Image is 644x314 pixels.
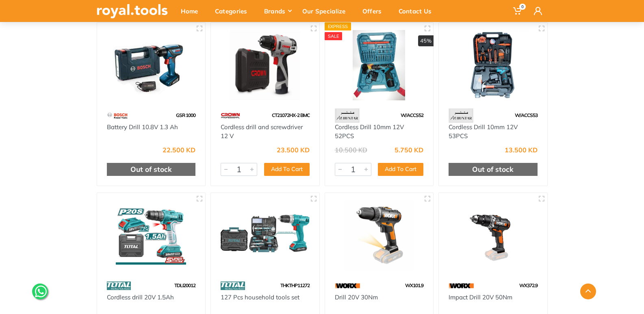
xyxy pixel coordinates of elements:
span: W/ACCS52 [401,112,423,118]
span: CT21072HX-2 BMC [272,112,310,118]
span: W/ACCS53 [515,112,538,118]
img: 97.webp [335,279,360,293]
img: Royal Tools - 127 Pcs household tools set [218,200,312,271]
div: Contact Us [393,2,443,19]
img: Royal Tools - Cordless Drill 10mm 12V 52PCS [332,30,426,100]
a: Cordless drill 20V 1.5Ah [107,293,174,301]
img: Royal Tools - Drill 20V 30Nm [332,200,426,271]
a: Cordless Drill 10mm 12V 52PCS [335,123,404,140]
a: Cordless Drill 10mm 12V 53PCS [449,123,518,140]
img: Royal Tools - Cordless drill and screwdriver 12 V [218,30,312,100]
img: 75.webp [221,108,240,123]
div: 10.500 KD [335,147,367,153]
img: 101.webp [335,108,360,123]
div: 22.500 KD [163,147,195,153]
div: Express [325,22,351,30]
div: 13.500 KD [505,147,538,153]
div: 5.750 KD [395,147,423,153]
button: Add To Cart [378,163,423,176]
img: Royal Tools - Impact Drill 20V 50Nm [446,200,540,271]
div: Offers [357,2,393,19]
span: 0 [519,4,526,10]
img: 86.webp [107,279,131,293]
img: Royal Tools - Battery Drill 10.8V 1.3 Ah [104,30,198,100]
div: Out of stock [107,163,196,176]
span: WX101.9 [405,282,423,288]
img: Royal Tools - Cordless Drill 10mm 12V 53PCS [446,30,540,100]
img: Royal Tools - Cordless drill 20V 1.5Ah [104,200,198,271]
img: 55.webp [107,108,128,123]
span: GSR 1000 [176,112,195,118]
div: Brands [258,2,297,19]
div: SALE [325,32,343,40]
img: 97.webp [449,279,474,293]
a: Impact Drill 20V 50Nm [449,293,512,301]
span: THKTHP11272 [280,282,310,288]
a: Battery Drill 10.8V 1.3 Ah [107,123,178,131]
div: 45% [418,35,434,47]
button: Add To Cart [264,163,310,176]
div: Categories [209,2,258,19]
div: Out of stock [449,163,538,176]
a: 127 Pcs household tools set [221,293,299,301]
img: 86.webp [221,279,245,293]
a: Drill 20V 30Nm [335,293,378,301]
span: TDLI20012 [174,282,195,288]
a: Cordless drill and screwdriver 12 V [221,123,303,140]
img: royal.tools Logo [97,4,168,18]
img: 101.webp [449,108,473,123]
span: WX372.9 [519,282,538,288]
div: 23.500 KD [277,147,310,153]
div: Home [175,2,209,19]
div: Our Specialize [297,2,357,19]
